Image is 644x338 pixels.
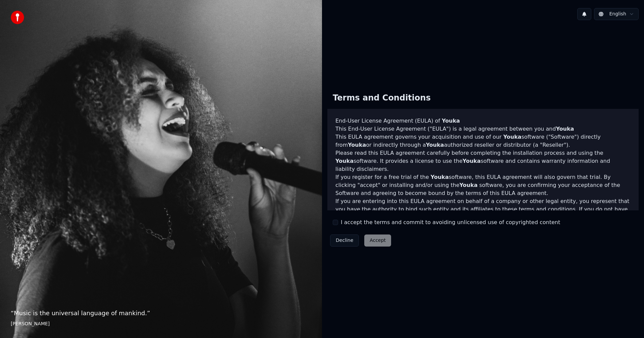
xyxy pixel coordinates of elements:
[335,173,631,197] p: If you register for a free trial of the software, this EULA agreement will also govern that trial...
[431,174,449,180] span: Youka
[442,118,460,124] span: Youka
[11,309,311,318] p: “ Music is the universal language of mankind. ”
[335,125,631,133] p: This End-User License Agreement ("EULA") is a legal agreement between you and
[348,142,366,148] span: Youka
[460,182,478,188] span: Youka
[330,234,359,247] button: Decline
[335,117,631,125] h3: End-User License Agreement (EULA) of
[503,134,521,140] span: Youka
[463,158,481,164] span: Youka
[556,126,574,132] span: Youka
[327,87,436,109] div: Terms and Conditions
[335,133,631,149] p: This EULA agreement governs your acquisition and use of our software ("Software") directly from o...
[11,11,24,24] img: youka
[426,142,444,148] span: Youka
[11,321,311,327] footer: [PERSON_NAME]
[335,197,631,229] p: If you are entering into this EULA agreement on behalf of a company or other legal entity, you re...
[335,149,631,173] p: Please read this EULA agreement carefully before completing the installation process and using th...
[341,218,560,226] label: I accept the terms and commit to avoiding unlicensed use of copyrighted content
[335,158,354,164] span: Youka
